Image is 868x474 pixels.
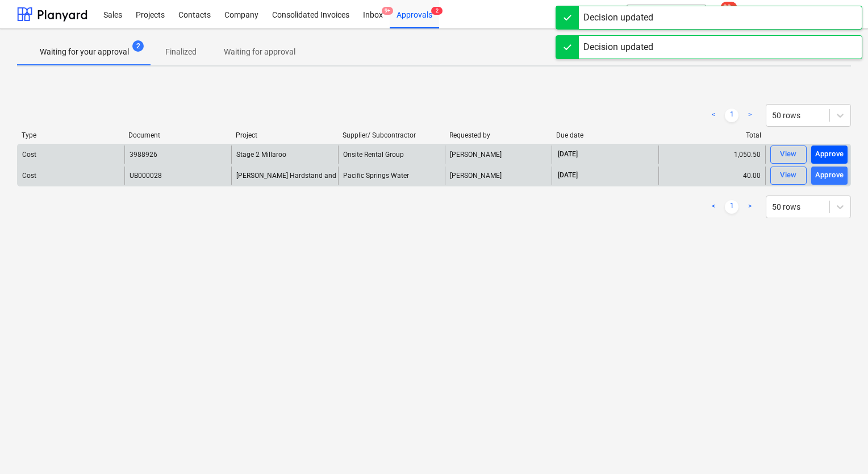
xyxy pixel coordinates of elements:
span: [DATE] [557,149,579,159]
div: Due date [556,131,654,139]
span: 2 [431,7,443,15]
span: Stage 2 Millaroo [236,151,286,159]
div: [PERSON_NAME] [445,167,552,185]
div: Decision updated [583,40,653,54]
span: 2 [132,40,144,52]
div: Pacific Springs Water [338,167,445,185]
span: 9+ [382,7,393,15]
div: View [780,148,797,161]
span: [DATE] [557,171,579,180]
div: [PERSON_NAME] [445,145,552,164]
p: Waiting for approval [224,46,295,58]
div: Approve [815,148,844,161]
a: Previous page [707,200,720,214]
div: Document [128,131,226,139]
a: Next page [743,200,757,214]
div: UB000028 [130,172,162,180]
div: 40.00 [658,167,765,185]
p: Waiting for your approval [40,46,129,58]
p: Finalized [165,46,197,58]
div: Cost [22,151,36,159]
div: 3988926 [130,151,157,159]
button: View [770,167,807,185]
a: Page 1 is your current page [725,200,738,214]
div: Type [22,131,119,139]
button: View [770,145,807,164]
a: Page 1 is your current page [725,109,738,122]
div: Approve [815,169,844,182]
div: Supplier/ Subcontractor [343,131,440,139]
div: Requested by [449,131,547,139]
div: Total [663,131,761,139]
div: Onsite Rental Group [338,145,445,164]
span: Carole Park Hardstand and Docks [236,172,357,180]
div: View [780,169,797,182]
div: Decision updated [583,11,653,24]
button: Approve [811,145,848,164]
iframe: Chat Widget [811,419,868,474]
div: 1,050.50 [658,145,765,164]
div: Cost [22,172,36,180]
a: Next page [743,109,757,122]
button: Approve [811,167,848,185]
a: Previous page [707,109,720,122]
div: Project [236,131,333,139]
